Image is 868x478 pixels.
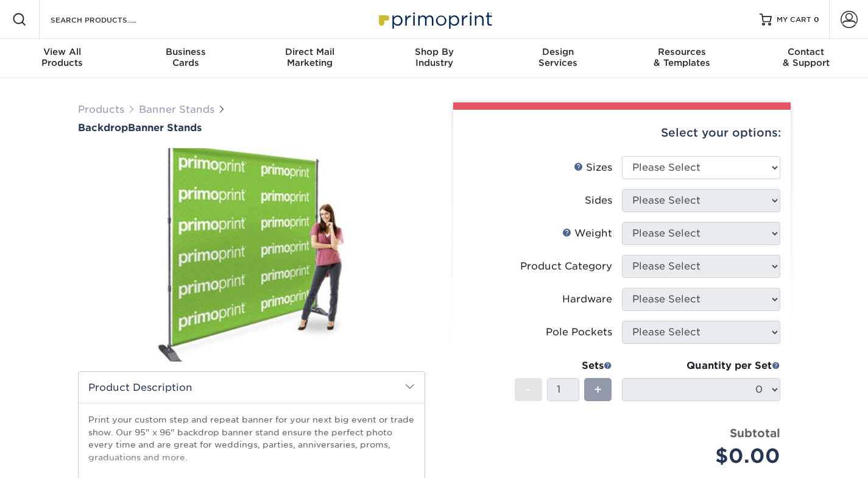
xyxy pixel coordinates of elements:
[777,15,811,25] span: MY CART
[49,12,168,27] input: SEARCH PRODUCTS.....
[496,46,620,68] div: Services
[139,104,214,115] a: Banner Stands
[744,39,868,78] a: Contact& Support
[78,122,128,134] span: Backdrop
[744,46,868,68] div: & Support
[622,358,780,373] div: Quantity per Set
[124,39,249,78] a: BusinessCards
[78,122,425,134] h1: Banner Stands
[248,46,372,57] span: Direct Mail
[562,226,612,241] div: Weight
[124,46,249,68] div: Cards
[373,6,495,32] img: Primoprint
[463,110,781,156] div: Select your options:
[124,46,249,57] span: Business
[631,441,780,471] div: $0.00
[520,259,612,274] div: Product Category
[372,46,496,57] span: Shop By
[248,46,372,68] div: Marketing
[744,46,868,57] span: Contact
[496,39,620,78] a: DesignServices
[620,39,744,78] a: Resources& Templates
[78,104,124,115] a: Products
[546,325,612,340] div: Pole Pockets
[372,39,496,78] a: Shop ByIndustry
[730,426,780,440] strong: Subtotal
[585,193,612,208] div: Sides
[620,46,744,68] div: & Templates
[78,122,425,134] a: BackdropBanner Stands
[496,46,620,57] span: Design
[248,39,372,78] a: Direct MailMarketing
[594,380,602,399] span: +
[78,135,425,375] img: Backdrop 01
[79,372,425,403] h2: Product Description
[526,380,531,399] span: -
[562,292,612,307] div: Hardware
[574,160,612,175] div: Sizes
[515,358,612,373] div: Sets
[814,15,819,24] span: 0
[620,46,744,57] span: Resources
[372,46,496,68] div: Industry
